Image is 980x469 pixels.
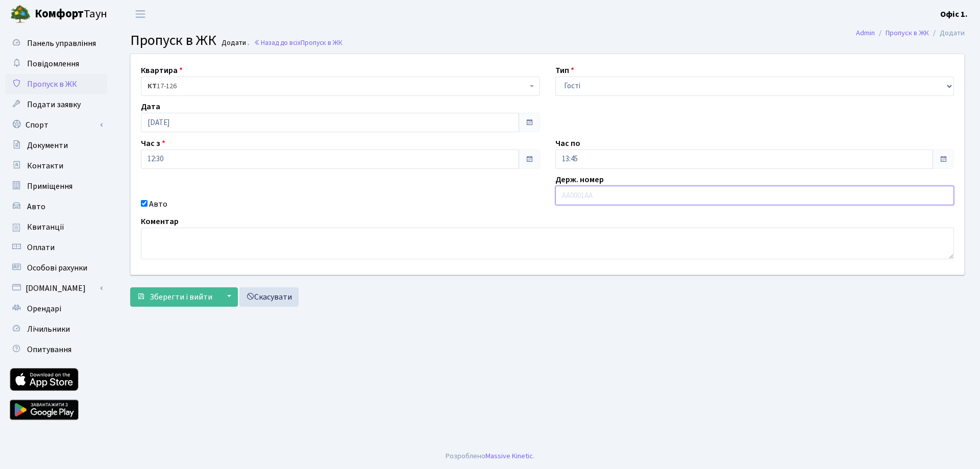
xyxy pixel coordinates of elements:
[5,319,107,339] a: Лічильники
[5,176,107,196] a: Приміщення
[141,77,540,96] span: <b>КТ</b>&nbsp;&nbsp;&nbsp;&nbsp;17-126
[27,242,55,253] span: Оплати
[5,278,107,299] a: [DOMAIN_NAME]
[940,8,968,20] a: Офіс 1.
[141,64,183,77] label: Квартира
[485,451,533,461] a: Massive Kinetic
[5,135,107,156] a: Документи
[5,237,107,258] a: Оплати
[254,38,342,47] a: Назад до всіхПропуск в ЖК
[27,79,77,90] span: Пропуск в ЖК
[27,221,64,233] span: Квитанції
[27,160,63,171] span: Контакти
[27,38,96,49] span: Панель управління
[5,33,107,54] a: Панель управління
[940,9,968,20] b: Офіс 1.
[148,81,157,91] b: КТ
[128,6,153,22] button: Переключити навігацію
[141,137,165,150] label: Час з
[5,94,107,115] a: Подати заявку
[5,339,107,360] a: Опитування
[239,287,299,307] a: Скасувати
[148,81,527,91] span: <b>КТ</b>&nbsp;&nbsp;&nbsp;&nbsp;17-126
[5,156,107,176] a: Контакти
[27,58,79,69] span: Повідомлення
[5,299,107,319] a: Орендарі
[10,4,31,24] img: logo.png
[219,39,249,47] small: Додати .
[555,137,580,150] label: Час по
[27,140,68,151] span: Документи
[27,262,87,274] span: Особові рахунки
[856,28,875,38] a: Admin
[150,291,212,303] span: Зберегти і вийти
[141,215,179,228] label: Коментар
[35,6,107,23] span: Таун
[555,174,604,186] label: Держ. номер
[886,28,929,38] a: Пропуск в ЖК
[27,99,81,110] span: Подати заявку
[555,186,954,205] input: AA0001AA
[555,64,574,77] label: Тип
[5,258,107,278] a: Особові рахунки
[301,38,342,47] span: Пропуск в ЖК
[27,324,70,335] span: Лічильники
[929,28,965,39] li: Додати
[5,217,107,237] a: Квитанції
[841,22,980,44] nav: breadcrumb
[130,287,219,307] button: Зберегти і вийти
[27,344,71,355] span: Опитування
[141,101,160,113] label: Дата
[27,303,61,314] span: Орендарі
[5,115,107,135] a: Спорт
[5,196,107,217] a: Авто
[35,6,84,22] b: Комфорт
[5,74,107,94] a: Пропуск в ЖК
[27,201,45,212] span: Авто
[149,198,167,210] label: Авто
[130,30,216,51] span: Пропуск в ЖК
[446,451,534,462] div: Розроблено .
[27,181,72,192] span: Приміщення
[5,54,107,74] a: Повідомлення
